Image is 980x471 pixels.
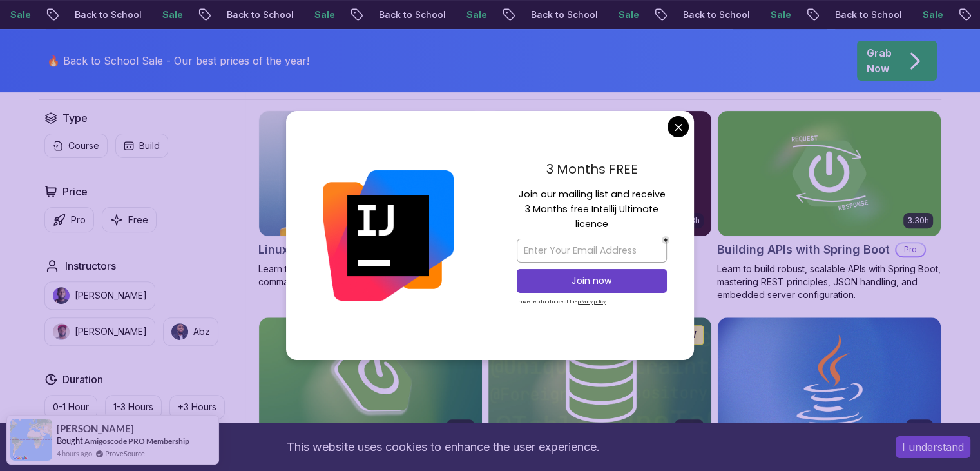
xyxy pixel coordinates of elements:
p: Pro [896,243,925,256]
p: Sale [150,8,191,21]
h2: Duration [62,372,103,387]
button: Accept cookies [896,436,970,458]
h2: Instructors [65,258,116,274]
p: Back to School [671,8,758,21]
button: 0-1 Hour [44,395,97,419]
button: instructor imgAbz [163,317,218,346]
p: Back to School [823,8,910,21]
h2: Building APIs with Spring Boot [717,241,890,259]
p: Back to School [62,8,150,21]
button: instructor img[PERSON_NAME] [44,317,155,346]
p: Pro [71,214,86,226]
p: Course [68,139,99,152]
button: instructor img[PERSON_NAME] [44,281,155,310]
button: Free [102,207,157,232]
p: Back to School [215,8,302,21]
a: Linux Fundamentals card6.00hLinux FundamentalsProLearn the fundamentals of Linux and how to use t... [258,110,483,288]
p: 🔥 Back to School Sale - Our best prices of the year! [47,53,309,68]
p: Grab Now [867,45,892,76]
button: +3 Hours [169,395,225,419]
img: Building APIs with Spring Boot card [718,111,941,236]
a: Advanced Spring Boot card5.18hAdvanced Spring BootProDive deep into Spring Boot with our advanced... [488,110,712,301]
p: [PERSON_NAME] [75,325,147,338]
p: Free [128,214,148,226]
a: Building APIs with Spring Boot card3.30hBuilding APIs with Spring BootProLearn to build robust, s... [717,110,941,301]
img: instructor img [171,323,188,340]
img: provesource social proof notification image [10,419,52,461]
button: 1-3 Hours [105,395,162,419]
p: Build [139,139,160,152]
p: 0-1 Hour [53,401,89,414]
img: Linux Fundamentals card [259,111,482,236]
p: Learn the fundamentals of Linux and how to use the command line [258,263,483,288]
p: Sale [454,8,495,21]
p: Back to School [367,8,454,21]
a: ProveSource [105,448,145,459]
img: Spring Data JPA card [488,317,711,443]
button: Course [44,134,108,158]
p: 3.30h [907,215,929,226]
p: Sale [910,8,952,21]
div: This website uses cookies to enhance the user experience. [10,433,876,461]
h2: Linux Fundamentals [258,241,372,259]
p: [PERSON_NAME] [75,289,147,302]
p: Sale [606,8,648,21]
span: Bought [57,436,83,446]
p: 1-3 Hours [113,401,153,414]
p: Sale [302,8,343,21]
h2: Type [62,110,88,126]
p: Learn to build robust, scalable APIs with Spring Boot, mastering REST principles, JSON handling, ... [717,263,941,301]
span: 4 hours ago [57,448,92,459]
img: Spring Boot for Beginners card [259,317,482,443]
h2: Price [62,184,88,199]
p: +3 Hours [178,401,216,414]
img: instructor img [53,323,70,340]
p: 2.41h [910,422,929,432]
p: 6.65h [678,422,700,432]
a: Amigoscode PRO Membership [84,436,189,446]
img: instructor img [53,287,70,304]
img: Java for Beginners card [718,317,941,443]
p: 1.67h [450,422,470,432]
span: [PERSON_NAME] [57,423,134,434]
p: Sale [758,8,800,21]
p: Abz [193,325,210,338]
button: Build [115,134,168,158]
p: Back to School [519,8,606,21]
button: Pro [44,207,94,232]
